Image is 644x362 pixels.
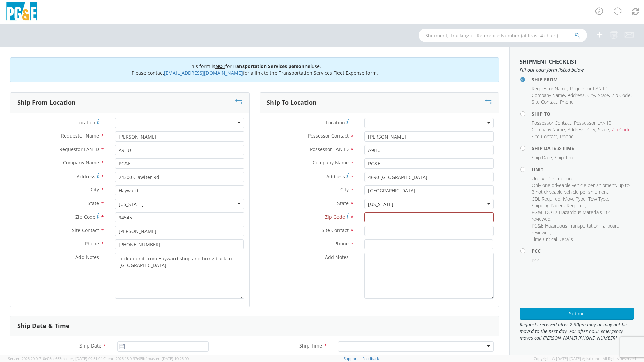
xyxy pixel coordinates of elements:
[322,227,349,233] span: Site Contact
[75,214,95,220] span: Zip Code
[532,257,540,264] span: PCC
[532,99,558,105] li: ,
[588,195,609,202] li: ,
[75,254,99,260] span: Add Notes
[164,70,243,76] a: [EMAIL_ADDRESS][DOMAIN_NAME]
[532,85,568,92] li: ,
[532,209,632,222] li: ,
[532,202,585,209] span: Shipping Papers Required
[532,154,553,161] li: ,
[532,222,619,236] span: PG&E Hazardous Transportation Tailboard reviewed
[568,92,586,99] li: ,
[313,159,349,166] span: Company Name
[79,342,101,349] span: Ship Date
[325,214,345,220] span: Zip Code
[532,99,557,105] span: Site Contact
[340,186,349,193] span: City
[612,92,631,98] span: Zip Code
[419,29,587,42] input: Shipment, Tracking or Reference Number (at least 4 chars)
[88,200,99,206] span: State
[59,146,99,152] span: Requestor LAN ID
[334,240,349,247] span: Phone
[299,342,322,349] span: Ship Time
[91,186,99,193] span: City
[520,58,577,65] strong: Shipment Checklist
[612,92,632,99] li: ,
[563,195,587,202] li: ,
[532,92,566,99] li: ,
[532,92,565,98] span: Company Name
[560,133,574,140] span: Phone
[555,154,575,161] span: Ship Time
[532,85,567,92] span: Requestor Name
[532,77,634,82] h4: Ship From
[119,201,144,208] div: [US_STATE]
[17,99,76,106] h3: Ship From Location
[598,126,609,133] span: State
[10,57,499,82] div: This form is for use. Please contact for a link to the Transportation Services Fleet Expense form.
[532,175,546,182] li: ,
[568,92,585,98] span: Address
[598,92,610,99] li: ,
[532,182,630,195] span: Only one driveable vehicle per shipment, up to 3 not driveable vehicle per shipment
[77,173,95,180] span: Address
[532,120,571,126] span: Possessor Contact
[532,209,611,222] span: PG&E DOT's Hazardous Materials 101 reviewed
[308,132,349,139] span: Possessor Contact
[532,120,572,126] li: ,
[8,356,102,361] span: Server: 2025.20.0-710e05ee653
[532,111,634,116] h4: Ship To
[520,67,634,73] span: Fill out each form listed below
[612,126,631,133] span: Zip Code
[148,356,189,361] span: master, [DATE] 10:25:00
[570,85,608,92] span: Requestor LAN ID
[563,195,586,202] span: Move Type
[574,120,613,126] li: ,
[534,356,636,361] span: Copyright © [DATE]-[DATE] Agistix Inc., All Rights Reserved
[532,133,558,140] li: ,
[532,202,586,209] li: ,
[587,92,595,98] span: City
[267,99,317,106] h3: Ship To Location
[568,126,585,133] span: Address
[72,227,99,233] span: Site Contact
[326,173,345,180] span: Address
[532,222,632,236] li: ,
[532,175,545,182] span: Unit #
[520,308,634,320] button: Submit
[598,92,609,98] span: State
[63,159,99,166] span: Company Name
[587,92,596,99] li: ,
[560,99,574,105] span: Phone
[326,119,345,126] span: Location
[310,146,349,152] span: Possessor LAN ID
[215,63,225,69] u: NOT
[76,119,95,126] span: Location
[570,85,609,92] li: ,
[325,254,349,260] span: Add Notes
[344,356,358,361] a: Support
[368,201,393,208] div: [US_STATE]
[568,126,586,133] li: ,
[547,175,572,182] span: Description
[532,133,557,140] span: Site Contact
[588,195,608,202] span: Tow Type
[362,356,379,361] a: Feedback
[532,236,573,242] span: Time Critical Details
[547,175,573,182] li: ,
[587,126,596,133] li: ,
[103,356,189,361] span: Client: 2025.18.0-37e85b1
[520,321,634,341] span: Requests received after 2:30pm may or may not be moved to the next day. For after hour emergency ...
[532,182,632,195] li: ,
[85,240,99,247] span: Phone
[232,63,312,69] b: Transportation Services personnel
[532,126,566,133] li: ,
[532,167,634,172] h4: Unit
[337,200,349,206] span: State
[17,323,70,329] h3: Ship Date & Time
[61,356,102,361] span: master, [DATE] 09:51:04
[532,146,634,151] h4: Ship Date & Time
[532,195,561,202] li: ,
[532,154,552,161] span: Ship Date
[532,126,565,133] span: Company Name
